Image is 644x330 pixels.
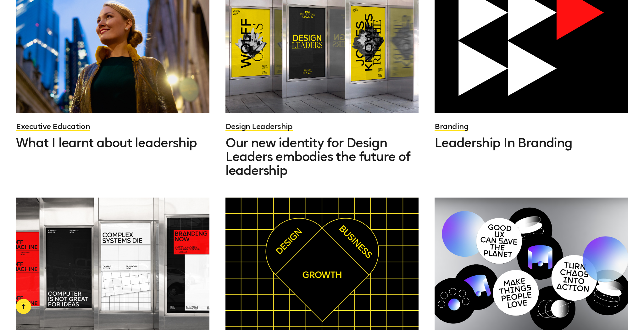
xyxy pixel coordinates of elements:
[225,122,293,131] a: Design Leadership
[435,136,628,150] a: Leadership In Branding
[435,122,468,131] a: Branding
[16,122,90,131] a: Executive Education
[225,135,410,178] span: Our new identity for Design Leaders embodies the future of leadership
[225,136,419,177] a: Our new identity for Design Leaders embodies the future of leadership
[16,135,197,150] span: What I learnt about leadership
[435,135,572,150] span: Leadership In Branding
[16,136,209,150] a: What I learnt about leadership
